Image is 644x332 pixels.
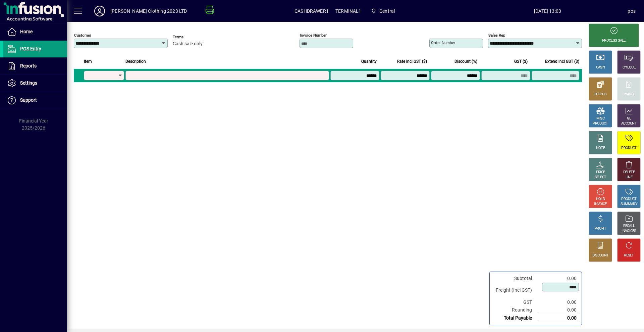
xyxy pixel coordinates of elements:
[627,116,631,121] div: GL
[468,6,628,16] span: [DATE] 13:03
[488,33,505,38] mat-label: Sales rep
[592,253,608,258] div: DISCOUNT
[623,224,635,229] div: RECALL
[514,58,528,65] span: GST ($)
[545,58,579,65] span: Extend incl GST ($)
[492,306,539,314] td: Rounding
[621,146,636,151] div: PRODUCT
[539,275,579,282] td: 0.00
[602,38,626,43] div: PROCESS SALE
[621,202,637,207] div: SUMMARY
[621,197,636,202] div: PRODUCT
[368,5,398,17] span: Central
[539,298,579,306] td: 0.00
[492,298,539,306] td: GST
[596,65,605,70] div: CASH
[3,58,67,75] a: Reports
[539,314,579,322] td: 0.00
[596,116,604,121] div: MISC
[300,33,327,38] mat-label: Invoice number
[624,253,634,258] div: RESET
[397,58,427,65] span: Rate incl GST ($)
[20,29,33,34] span: Home
[3,92,67,109] a: Support
[173,35,213,39] span: Terms
[622,229,636,234] div: INVOICES
[3,23,67,40] a: Home
[628,6,636,16] div: pos
[20,80,37,86] span: Settings
[596,146,605,151] div: NOTE
[20,97,37,103] span: Support
[595,175,606,180] div: SELECT
[593,121,608,126] div: PRODUCT
[492,282,539,298] td: Freight (Incl GST)
[173,41,203,47] span: Cash sale only
[335,6,362,16] span: TERMINAL1
[110,6,187,16] div: [PERSON_NAME] Clothing 2023 LTD
[454,58,477,65] span: Discount (%)
[20,63,37,68] span: Reports
[89,5,110,17] button: Profile
[596,197,605,202] div: HOLD
[3,75,67,92] a: Settings
[626,175,632,180] div: LINE
[623,65,635,70] div: CHEQUE
[623,170,635,175] div: DELETE
[20,46,41,51] span: POS Entry
[594,202,606,207] div: INVOICE
[379,6,395,16] span: Central
[623,92,636,97] div: CHARGE
[596,170,605,175] div: PRICE
[74,33,91,38] mat-label: Customer
[431,40,455,45] mat-label: Order number
[595,226,606,231] div: PROFIT
[539,306,579,314] td: 0.00
[361,58,377,65] span: Quantity
[294,6,329,16] span: CASHDRAWER1
[621,121,637,126] div: ACCOUNT
[492,275,539,282] td: Subtotal
[84,58,92,65] span: Item
[125,58,146,65] span: Description
[492,314,539,322] td: Total Payable
[594,92,607,97] div: EFTPOS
